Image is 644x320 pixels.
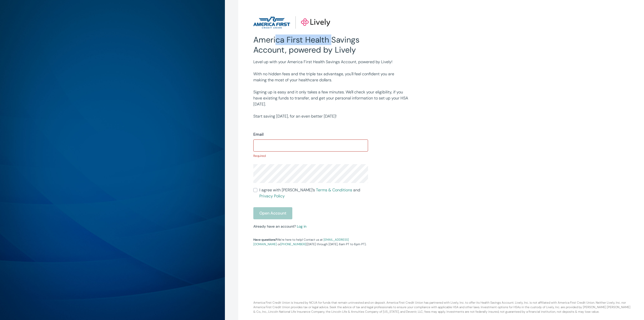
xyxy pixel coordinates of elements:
p: Required [253,154,368,158]
label: Email [253,131,264,137]
a: [PHONE_NUMBER] [280,242,306,246]
p: Start saving [DATE], for an even better [DATE]! [253,113,408,119]
h2: America First Health Savings Account, powered by Lively [253,35,368,55]
p: Signing up is easy and it only takes a few minutes. We'll check your eligibility, if you have exi... [253,89,408,107]
strong: Have questions? [253,238,277,242]
a: Privacy Policy [259,193,285,199]
span: I agree with [PERSON_NAME]’s and [259,187,368,199]
p: We're here to help! Contact us at or ([DATE] through [DATE], 6am PT to 6pm PT). [253,237,368,246]
a: Terms & Conditions [316,187,352,193]
a: Log in [297,224,306,229]
p: With no hidden fees and the triple tax advantage, you'll feel confident you are making the most o... [253,71,408,83]
p: Level up with your America First Health Savings Account, powered by Lively! [253,59,408,65]
img: Lively [253,16,330,29]
p: America First Credit Union is Insured by NCUA for funds that remain uninvested and on deposit. Am... [250,288,632,314]
small: Already have an account? [253,224,306,229]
